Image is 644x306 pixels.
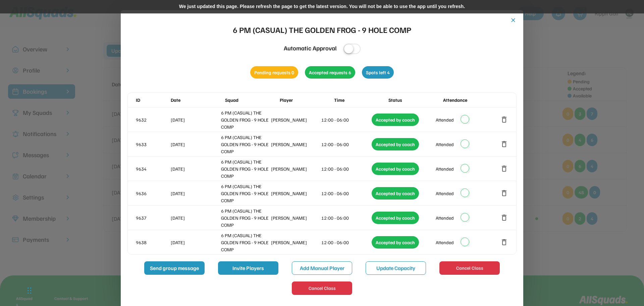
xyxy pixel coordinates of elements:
[136,165,169,172] div: 9634
[171,214,220,221] div: [DATE]
[225,96,278,103] div: Squad
[436,116,454,123] div: Attended
[171,116,220,123] div: [DATE]
[388,96,441,103] div: Status
[250,66,298,79] div: Pending requests 0
[305,66,355,79] div: Accepted requests 6
[500,238,508,246] button: delete
[372,212,419,224] div: Accepted by coach
[284,44,337,53] div: Automatic Approval
[372,163,419,175] div: Accepted by coach
[136,96,169,103] div: ID
[171,190,220,197] div: [DATE]
[500,116,508,124] button: delete
[221,232,270,253] div: 6 PM (CASUAL) THE GOLDEN FROG - 9 HOLE COMP
[321,116,370,123] div: 12:00 - 06:00
[221,134,270,155] div: 6 PM (CASUAL) THE GOLDEN FROG - 9 HOLE COMP
[510,17,517,24] button: close
[271,116,320,123] div: [PERSON_NAME]
[372,236,419,249] div: Accepted by coach
[334,96,387,103] div: Time
[136,214,169,221] div: 9637
[500,165,508,173] button: delete
[500,189,508,197] button: delete
[221,109,270,130] div: 6 PM (CASUAL) THE GOLDEN FROG - 9 HOLE COMP
[436,141,454,148] div: Attended
[144,261,205,275] button: Send group message
[271,239,320,246] div: [PERSON_NAME]
[321,141,370,148] div: 12:00 - 06:00
[171,96,224,103] div: Date
[292,261,352,275] button: Add Manual Player
[136,116,169,123] div: 9632
[280,96,333,103] div: Player
[233,24,411,36] div: 6 PM (CASUAL) THE GOLDEN FROG - 9 HOLE COMP
[366,261,426,275] button: Update Capacity
[321,239,370,246] div: 12:00 - 06:00
[436,165,454,172] div: Attended
[321,190,370,197] div: 12:00 - 06:00
[436,239,454,246] div: Attended
[271,165,320,172] div: [PERSON_NAME]
[439,261,500,275] button: Cancel Class
[436,190,454,197] div: Attended
[500,214,508,222] button: delete
[271,214,320,221] div: [PERSON_NAME]
[221,158,270,179] div: 6 PM (CASUAL) THE GOLDEN FROG - 9 HOLE COMP
[321,214,370,221] div: 12:00 - 06:00
[171,141,220,148] div: [DATE]
[136,141,169,148] div: 9633
[362,66,394,79] div: Spots left 4
[436,214,454,221] div: Attended
[271,141,320,148] div: [PERSON_NAME]
[443,96,496,103] div: Attendance
[221,207,270,228] div: 6 PM (CASUAL) THE GOLDEN FROG - 9 HOLE COMP
[500,140,508,148] button: delete
[372,138,419,150] div: Accepted by coach
[221,183,270,204] div: 6 PM (CASUAL) THE GOLDEN FROG - 9 HOLE COMP
[218,261,278,275] button: Invite Players
[136,190,169,197] div: 9636
[292,281,352,295] button: Cancel Class
[171,165,220,172] div: [DATE]
[321,165,370,172] div: 12:00 - 06:00
[372,114,419,126] div: Accepted by coach
[171,239,220,246] div: [DATE]
[136,239,169,246] div: 9638
[372,187,419,200] div: Accepted by coach
[271,190,320,197] div: [PERSON_NAME]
